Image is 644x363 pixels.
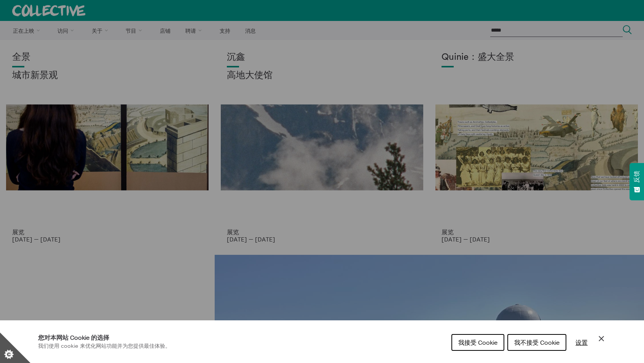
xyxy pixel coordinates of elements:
[569,335,594,350] button: 设置
[633,171,640,183] font: 反馈
[451,334,504,351] button: 我接受 Cookie
[507,334,566,351] button: 我不接受 Cookie
[458,339,497,346] font: 我接受 Cookie
[630,163,644,200] button: 反馈 - 显示调查
[38,334,109,341] font: 您对本网站 Cookie 的选择
[597,334,606,343] button: 关闭 Cookie 控制
[38,342,171,349] font: 我们使用 cookie 来优化网站功能并为您提供最佳体验。
[575,339,588,346] font: 设置
[514,339,560,346] font: 我不接受 Cookie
